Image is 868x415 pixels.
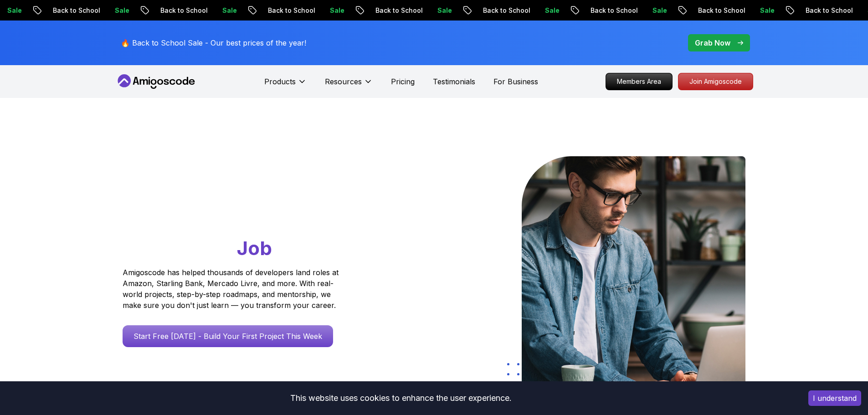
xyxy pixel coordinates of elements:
p: Back to School [580,6,642,15]
p: 🔥 Back to School Sale - Our best prices of the year! [121,37,306,48]
div: This website uses cookies to enhance the user experience. [7,388,795,408]
p: Members Area [606,73,672,90]
button: Products [264,76,307,94]
a: Testimonials [433,76,475,87]
button: Accept cookies [808,390,861,406]
p: Sale [642,6,672,15]
p: Sale [212,6,241,15]
p: Sale [535,6,564,15]
p: Back to School [150,6,212,15]
img: hero [522,156,745,391]
p: Products [264,76,296,87]
a: Members Area [606,73,673,90]
p: Back to School [365,6,427,15]
a: Join Amigoscode [678,73,753,90]
p: Sale [320,6,349,15]
p: Back to School [258,6,320,15]
p: Back to School [473,6,535,15]
p: Resources [325,76,362,87]
p: Back to School [796,6,858,15]
h1: Go From Learning to Hired: Master Java, Spring Boot & Cloud Skills That Get You the [123,156,374,261]
p: Sale [427,6,457,15]
p: Sale [105,6,134,15]
p: Grab Now [695,37,730,48]
p: Amigoscode has helped thousands of developers land roles at Amazon, Starling Bank, Mercado Livre,... [123,267,341,311]
a: For Business [493,76,538,87]
a: Pricing [391,76,415,87]
a: Start Free [DATE] - Build Your First Project This Week [123,325,333,347]
p: Sale [750,6,779,15]
button: Resources [325,76,373,94]
p: Join Amigoscode [678,73,753,90]
p: Back to School [43,6,105,15]
span: Job [237,236,272,260]
p: Back to School [688,6,750,15]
